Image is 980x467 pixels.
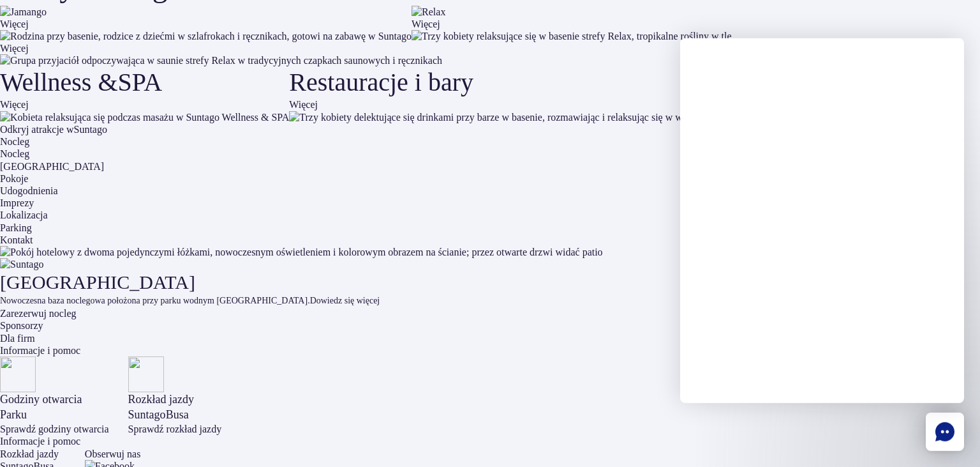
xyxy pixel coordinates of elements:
a: Dowiedz się więcej [310,296,380,305]
h3: Restauracje i bary [289,66,704,98]
img: Trzy kobiety relaksujące się w basenie strefy Relax, tropikalne rośliny w tle [412,30,732,42]
span: Więcej [412,19,440,29]
h2: Rozkład jazdy Busa [128,392,222,423]
a: Więcej o strefie Relax [412,19,440,29]
img: Trzy kobiety delektujące się drinkami przy barze w basenie, rozmawiając i relaksując się w wodzie [289,111,704,123]
iframe: chatbot [680,38,964,403]
div: Chat [926,413,964,451]
a: Więcej o Restauracje i bary [289,99,318,110]
img: Relax [412,6,732,18]
a: Sprawdź rozkład jazdy [128,424,222,434]
span: Więcej [289,99,318,110]
span: Suntago [74,124,107,135]
p: Obserwuj nas [85,448,141,460]
span: SPA [118,68,163,96]
span: Suntago [128,408,166,421]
